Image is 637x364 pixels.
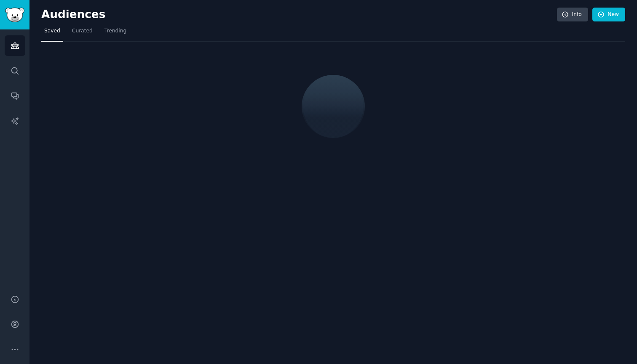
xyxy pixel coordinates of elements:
[69,24,96,42] a: Curated
[72,27,93,35] span: Curated
[41,8,557,21] h2: Audiences
[5,8,24,22] img: GummySearch logo
[41,24,63,42] a: Saved
[592,8,625,22] a: New
[557,8,588,22] a: Info
[44,27,60,35] span: Saved
[104,27,126,35] span: Trending
[102,24,129,42] a: Trending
